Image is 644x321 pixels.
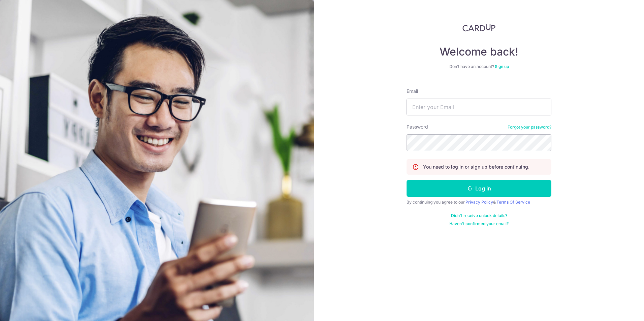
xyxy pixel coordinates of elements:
img: CardUp Logo [462,24,495,32]
h4: Welcome back! [407,45,551,59]
a: Didn't receive unlock details? [451,213,507,218]
a: Sign up [495,64,509,69]
label: Email [407,88,418,95]
a: Privacy Policy [465,200,493,205]
div: Don’t have an account? [407,64,551,69]
p: You need to log in or sign up before continuing. [423,164,529,170]
a: Terms Of Service [496,200,530,205]
div: By continuing you agree to our & [407,200,551,205]
button: Log in [407,180,551,197]
input: Enter your Email [407,99,551,115]
a: Haven't confirmed your email? [449,221,509,226]
a: Forgot your password? [508,124,551,130]
label: Password [407,123,428,130]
